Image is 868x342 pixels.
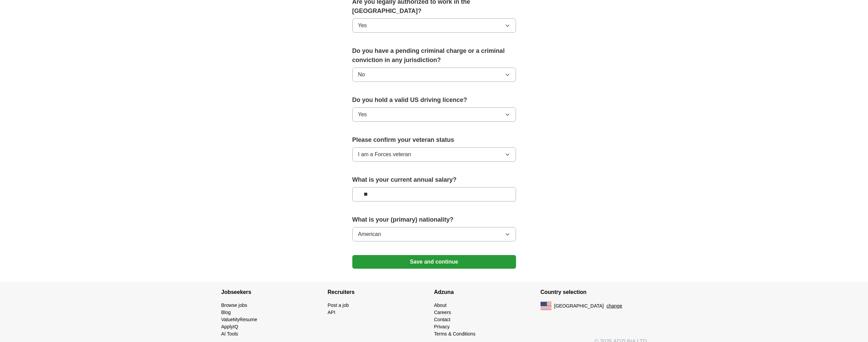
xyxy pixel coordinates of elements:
[221,302,247,308] a: Browse jobs
[358,230,381,238] span: American
[352,215,516,224] label: What is your (primary) nationality?
[541,302,551,310] img: US flag
[554,302,604,310] span: [GEOGRAPHIC_DATA]
[221,310,231,315] a: Blog
[352,175,516,184] label: What is your current annual salary?
[352,68,516,82] button: No
[434,317,451,322] a: Contact
[221,317,258,322] a: ValueMyResume
[352,95,516,105] label: Do you hold a valid US driving licence?
[358,21,367,30] span: Yes
[606,302,622,310] button: change
[352,18,516,33] button: Yes
[434,324,450,329] a: Privacy
[358,110,367,119] span: Yes
[352,227,516,241] button: American
[358,71,365,79] span: No
[352,255,516,269] button: Save and continue
[221,324,238,329] a: ApplyIQ
[358,150,411,159] span: I am a Forces veteran
[328,310,336,315] a: API
[541,283,647,302] h4: Country selection
[434,302,447,308] a: About
[328,302,349,308] a: Post a job
[352,147,516,162] button: I am a Forces veteran
[352,107,516,122] button: Yes
[221,331,238,337] a: AI Tools
[434,310,451,315] a: Careers
[352,135,516,145] label: Please confirm your veteran status
[352,46,516,65] label: Do you have a pending criminal charge or a criminal conviction in any jurisdiction?
[434,331,475,337] a: Terms & Conditions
